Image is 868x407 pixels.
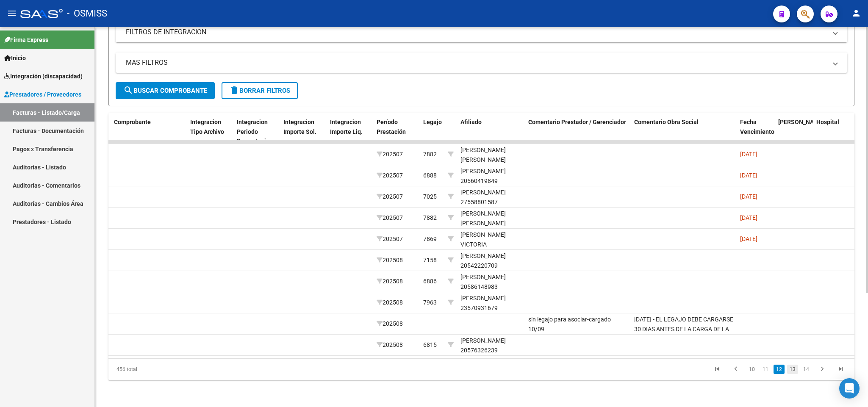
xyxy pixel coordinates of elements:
span: 202508 [377,299,403,306]
mat-icon: search [123,85,133,95]
datatable-header-cell: Comentario Obra Social [631,113,737,150]
datatable-header-cell: Comentario Prestador / Gerenciador [525,113,631,150]
span: 202507 [377,151,403,158]
a: go to previous page [728,365,744,374]
span: [DATE] - EL LEGAJO DEBE CARGARSE 30 DIAS ANTES DE LA CARGA DE LA FACTURA-VER OSMISS. [634,316,733,342]
datatable-header-cell: Integracion Periodo Presentacion [233,113,280,150]
span: 202507 [377,235,403,242]
span: [DATE] [740,235,757,242]
a: 14 [801,365,812,374]
datatable-header-cell: Fecha Vencimiento [737,113,775,150]
span: Hospital [816,119,839,125]
datatable-header-cell: Fecha Confimado [775,113,813,150]
mat-icon: menu [7,8,17,18]
div: 6886 [423,277,437,286]
div: [PERSON_NAME] 20586148983 [460,272,521,292]
a: 11 [760,365,771,374]
div: 7882 [423,150,437,159]
div: [PERSON_NAME] 20560419849 [460,166,521,186]
span: Fecha Vencimiento [740,119,774,135]
div: [PERSON_NAME] 23570931679 [460,293,521,313]
a: 13 [787,365,798,374]
li: page 13 [786,362,799,377]
span: Comentario Obra Social [634,119,699,125]
a: 12 [774,365,785,374]
span: Buscar Comprobante [123,87,207,94]
span: sin legajo para asociar-cargado 10/09 [528,316,611,332]
div: 6888 [423,171,437,180]
div: [PERSON_NAME] 27558801587 [460,188,521,207]
li: page 10 [745,362,759,377]
span: Comentario Prestador / Gerenciador [528,119,626,125]
mat-icon: delete [229,85,239,95]
a: go to next page [814,365,830,374]
mat-panel-title: FILTROS DE INTEGRACION [126,28,827,37]
li: page 11 [759,362,772,377]
div: 7158 [423,255,437,265]
div: 6815 [423,340,437,350]
span: [DATE] [740,151,757,158]
a: go to first page [709,365,725,374]
div: Open Intercom Messenger [839,378,860,399]
mat-expansion-panel-header: FILTROS DE INTEGRACION [116,22,847,42]
span: [DATE] [740,214,757,221]
mat-icon: person [851,8,861,18]
span: Integración (discapacidad) [4,72,83,81]
span: Afiliado [460,119,482,125]
button: Borrar Filtros [222,82,298,99]
div: [PERSON_NAME] [PERSON_NAME] 20544277031 [460,209,521,238]
span: 202507 [377,214,403,221]
div: [PERSON_NAME] 20576326239 [460,336,521,355]
span: 202508 [377,257,403,263]
span: Integracion Importe Sol. [283,119,316,135]
div: 456 total [108,359,256,380]
span: 202508 [377,320,403,327]
span: Firma Express [4,35,48,44]
span: 202508 [377,341,403,348]
div: 7882 [423,213,437,223]
div: 7869 [423,234,437,244]
span: Comprobante [114,119,151,125]
li: page 14 [799,362,813,377]
datatable-header-cell: Legajo [420,113,444,150]
div: [PERSON_NAME] 20542220709 [460,251,521,271]
div: [PERSON_NAME] [PERSON_NAME] 20544277031 [460,145,521,174]
span: Período Prestación [377,119,406,135]
div: 7963 [423,298,437,307]
span: Legajo [423,119,442,125]
mat-panel-title: MAS FILTROS [126,58,827,67]
span: [DATE] [740,172,757,179]
span: 202507 [377,172,403,179]
span: Inicio [4,53,26,63]
span: Integracion Importe Liq. [330,119,363,135]
div: [PERSON_NAME] VICTORIA 27567229659 [460,230,521,259]
span: Integracion Tipo Archivo [190,119,224,135]
mat-expansion-panel-header: MAS FILTROS [116,53,847,73]
span: Borrar Filtros [229,87,290,94]
span: - OSMISS [67,4,107,23]
span: 202508 [377,278,403,285]
datatable-header-cell: Integracion Tipo Archivo [187,113,233,150]
button: Buscar Comprobante [116,82,215,99]
a: go to last page [833,365,849,374]
span: [PERSON_NAME] [778,119,824,125]
datatable-header-cell: Integracion Importe Liq. [327,113,373,150]
span: Prestadores / Proveedores [4,90,81,99]
datatable-header-cell: Comprobante [111,113,187,150]
datatable-header-cell: Afiliado [457,113,525,150]
li: page 12 [772,362,786,377]
datatable-header-cell: Integracion Importe Sol. [280,113,327,150]
datatable-header-cell: Período Prestación [373,113,420,150]
a: 10 [746,365,757,374]
span: 202507 [377,193,403,200]
span: Integracion Periodo Presentacion [237,119,273,145]
span: [DATE] [740,193,757,200]
div: 7025 [423,192,437,202]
